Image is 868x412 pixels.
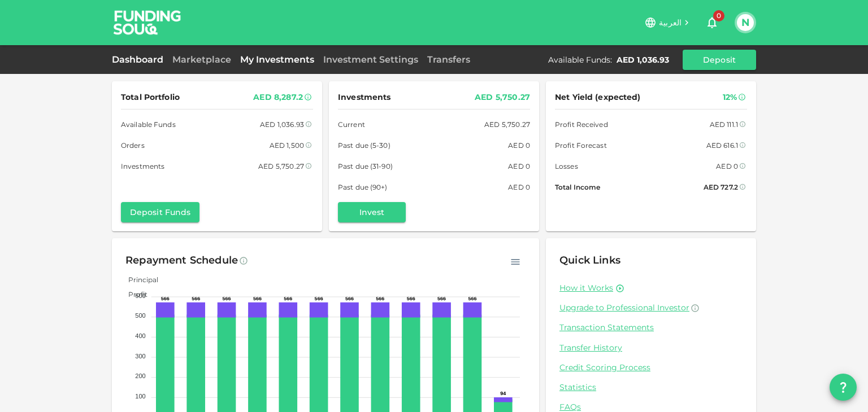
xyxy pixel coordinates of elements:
[555,119,608,130] span: Profit Received
[830,374,857,401] button: question
[423,54,475,65] a: Transfers
[548,54,612,65] div: Available Funds :
[704,181,738,193] div: AED 727.2
[338,119,365,130] span: Current
[555,90,641,104] span: Net Yield (expected)
[706,139,738,151] div: AED 616.1
[338,90,390,104] span: Investments
[121,202,199,222] button: Deposit Funds
[716,160,738,172] div: AED 0
[737,14,754,31] button: N
[135,393,145,400] tspan: 100
[710,119,738,130] div: AED 111.1
[338,160,393,172] span: Past due (31-90)
[701,11,723,34] button: 0
[508,139,530,151] div: AED 0
[559,343,743,353] a: Transfer History
[135,292,145,299] tspan: 600
[236,54,319,65] a: My Investments
[508,181,530,193] div: AED 0
[723,90,737,104] div: 12%
[120,290,147,299] span: Profit
[258,160,304,172] div: AED 5,750.27
[120,275,158,284] span: Principal
[253,90,303,104] div: AED 8,287.2
[135,372,145,379] tspan: 200
[338,202,406,222] button: Invest
[555,139,607,151] span: Profit Forecast
[125,252,238,270] div: Repayment Schedule
[555,160,578,172] span: Losses
[559,303,743,313] a: Upgrade to Professional Investor
[168,54,236,65] a: Marketplace
[121,160,164,172] span: Investments
[121,119,176,130] span: Available Funds
[559,362,743,373] a: Credit Scoring Process
[713,10,724,21] span: 0
[683,50,756,70] button: Deposit
[319,54,423,65] a: Investment Settings
[484,119,530,130] div: AED 5,750.27
[559,322,743,333] a: Transaction Statements
[659,17,682,28] span: العربية
[559,382,743,393] a: Statistics
[338,181,388,193] span: Past due (90+)
[617,54,669,65] div: AED 1,036.93
[121,90,180,104] span: Total Portfolio
[555,181,600,193] span: Total Income
[260,119,304,130] div: AED 1,036.93
[338,139,390,151] span: Past due (5-30)
[135,332,145,339] tspan: 400
[508,160,530,172] div: AED 0
[559,303,689,313] span: Upgrade to Professional Investor
[121,139,145,151] span: Orders
[559,283,613,293] a: How it Works
[559,254,620,266] span: Quick Links
[270,139,304,151] div: AED 1,500
[475,90,530,104] div: AED 5,750.27
[135,353,145,360] tspan: 300
[112,54,168,65] a: Dashboard
[135,312,145,319] tspan: 500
